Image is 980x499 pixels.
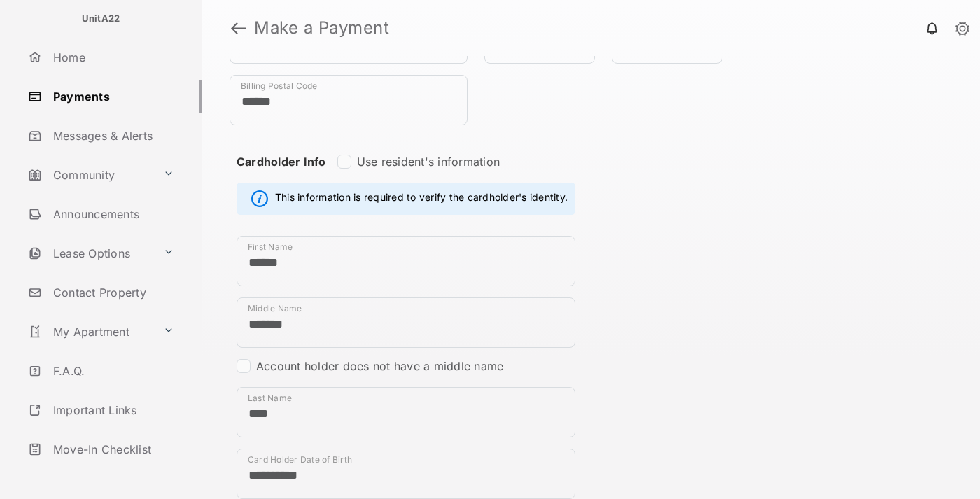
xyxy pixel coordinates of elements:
[357,155,500,169] label: Use resident's information
[256,359,503,373] label: Account holder does not have a middle name
[22,393,180,427] a: Important Links
[22,237,157,270] a: Lease Options
[275,190,568,207] span: This information is required to verify the cardholder's identity.
[22,276,202,309] a: Contact Property
[22,158,157,192] a: Community
[22,433,202,466] a: Move-In Checklist
[22,197,202,231] a: Announcements
[22,119,202,153] a: Messages & Alerts
[22,354,202,388] a: F.A.Q.
[22,41,202,74] a: Home
[237,155,326,194] strong: Cardholder Info
[82,12,120,26] p: UnitA22
[254,20,389,36] strong: Make a Payment
[22,315,157,349] a: My Apartment
[22,80,202,113] a: Payments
